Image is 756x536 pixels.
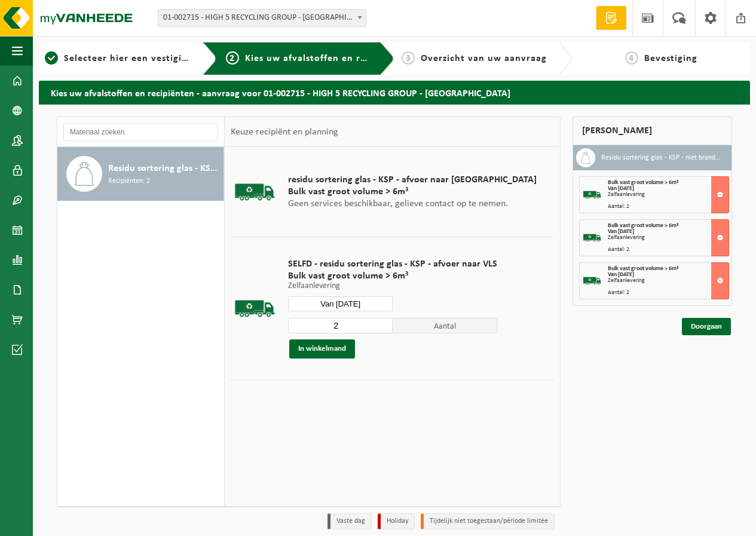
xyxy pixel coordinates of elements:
[108,161,221,176] span: Residu sortering glas - KSP - niet brandbaar
[608,235,729,241] div: Zelfaanlevering
[421,54,547,63] span: Overzicht van uw aanvraag
[282,162,543,222] div: Geen services beschikbaar, gelieve contact op te nemen.
[63,123,218,141] input: Materiaal zoeken
[608,222,678,229] span: Bulk vast groot volume > 6m³
[608,247,729,253] div: Aantal: 2
[57,147,224,201] button: Residu sortering glas - KSP - niet brandbaar Recipiënten: 2
[328,513,372,529] li: Vaste dag
[64,54,193,63] span: Selecteer hier een vestiging
[608,192,729,198] div: Zelfaanlevering
[39,81,750,104] h2: Kies uw afvalstoffen en recipiënten - aanvraag voor 01-002715 - HIGH 5 RECYCLING GROUP - [GEOGRAP...
[682,318,731,335] a: Doorgaan
[289,339,355,359] button: In winkelmand
[288,296,393,311] input: Selecteer datum
[608,179,678,186] span: Bulk vast groot volume > 6m³
[608,271,634,278] strong: Van [DATE]
[625,51,638,65] span: 4
[288,282,497,290] p: Zelfaanlevering
[288,258,497,270] span: SELFD - residu sortering glas - KSP - afvoer naar VLS
[402,51,415,65] span: 3
[601,148,723,167] h3: Residu sortering glas - KSP - niet brandbaar
[608,185,634,192] strong: Van [DATE]
[158,9,366,27] span: 01-002715 - HIGH 5 RECYCLING GROUP - ANTWERPEN
[225,117,344,147] div: Keuze recipiënt en planning
[108,176,150,187] span: Recipiënten: 2
[608,204,729,210] div: Aantal: 2
[608,278,729,284] div: Zelfaanlevering
[608,228,634,235] strong: Van [DATE]
[245,54,409,63] span: Kies uw afvalstoffen en recipiënten
[158,10,366,26] span: 01-002715 - HIGH 5 RECYCLING GROUP - ANTWERPEN
[45,51,193,66] a: 1Selecteer hier een vestiging
[393,318,497,333] span: Aantal
[421,513,555,529] li: Tijdelijk niet toegestaan/période limitée
[226,51,239,65] span: 2
[288,174,537,186] span: residu sortering glas - KSP - afvoer naar [GEOGRAPHIC_DATA]
[608,290,729,296] div: Aantal: 2
[608,265,678,272] span: Bulk vast groot volume > 6m³
[288,270,497,282] span: Bulk vast groot volume > 6m³
[378,513,415,529] li: Holiday
[573,117,733,145] div: [PERSON_NAME]
[644,54,697,63] span: Bevestiging
[45,51,58,65] span: 1
[288,186,537,198] span: Bulk vast groot volume > 6m³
